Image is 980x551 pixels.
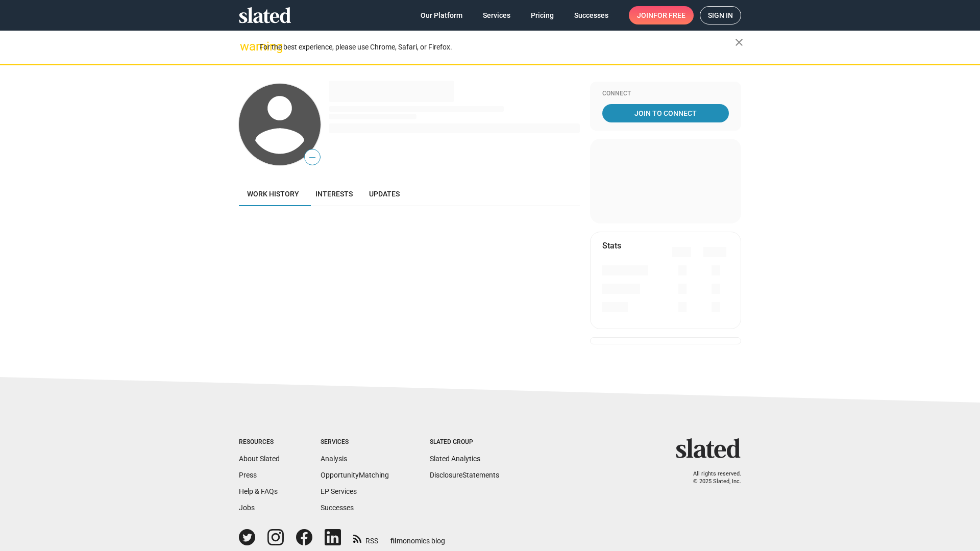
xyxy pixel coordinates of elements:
a: Services [475,6,519,24]
mat-icon: warning [240,40,252,53]
span: Successes [574,6,608,24]
span: Sign in [708,7,733,24]
a: Join To Connect [602,104,729,122]
span: for free [653,6,685,24]
a: Jobs [239,504,255,512]
p: All rights reserved. © 2025 Slated, Inc. [682,470,741,485]
a: DisclosureStatements [430,471,499,479]
div: For the best experience, please use Chrome, Safari, or Firefox. [259,40,735,54]
span: — [305,151,320,164]
mat-card-title: Stats [602,240,621,251]
a: Help & FAQs [239,487,278,495]
a: Successes [321,504,354,512]
a: Our Platform [412,6,471,24]
span: Work history [247,190,299,198]
a: Interests [307,182,361,206]
mat-icon: close [733,36,745,48]
div: Connect [602,90,729,98]
div: Slated Group [430,438,499,446]
span: Pricing [531,6,554,24]
span: Interests [315,190,353,198]
a: filmonomics blog [390,528,445,546]
a: Slated Analytics [430,455,480,463]
span: Services [483,6,510,24]
span: Join To Connect [604,104,727,122]
div: Resources [239,438,280,446]
div: Services [321,438,389,446]
a: Pricing [523,6,562,24]
a: Updates [361,182,408,206]
span: film [390,537,403,545]
a: About Slated [239,455,280,463]
a: Sign in [700,6,741,24]
a: Joinfor free [629,6,694,24]
a: RSS [353,530,378,546]
a: Analysis [321,455,347,463]
span: Our Platform [421,6,462,24]
a: Press [239,471,257,479]
span: Join [637,6,685,24]
a: Work history [239,182,307,206]
a: Successes [566,6,617,24]
span: Updates [369,190,400,198]
a: OpportunityMatching [321,471,389,479]
a: EP Services [321,487,357,495]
